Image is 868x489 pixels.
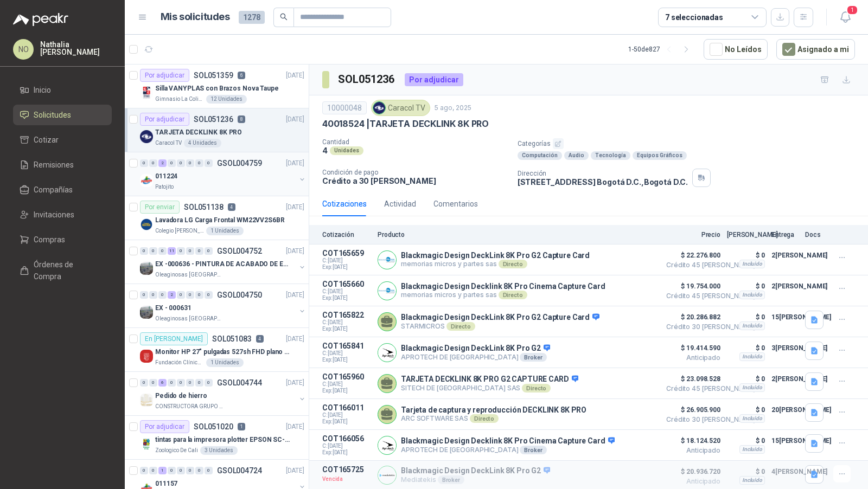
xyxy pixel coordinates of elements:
[591,151,630,160] div: Tecnología
[149,379,157,387] div: 0
[401,260,590,268] p: memorias micros y partes sas
[727,231,765,239] p: [PERSON_NAME]
[405,73,463,86] div: Por adjudicar
[13,254,112,287] a: Órdenes de Compra
[401,466,550,476] p: Blackmagic Design DeckLink 8K Pro G2
[666,280,720,293] span: $ 19.754.000
[286,334,304,344] p: [DATE]
[727,434,765,447] p: $ 0
[155,435,290,445] p: tintas para la impresora plotter EPSON SC-T3100
[155,446,198,455] p: Zoologico De Cali
[238,72,245,79] p: 6
[401,446,615,454] p: APROTECH DE [GEOGRAPHIC_DATA]
[378,231,660,239] p: Producto
[140,288,307,323] a: 0 0 0 2 0 0 0 0 GSOL004750[DATE] Company LogoEX - 000631Oleaginosas [GEOGRAPHIC_DATA][PERSON_NAME]
[286,378,304,388] p: [DATE]
[238,423,245,430] p: 1
[322,403,371,412] p: COT166011
[499,291,527,299] div: Directo
[666,465,720,478] span: $ 20.936.720
[206,95,247,104] div: 12 Unidades
[125,196,309,240] a: Por enviarSOL0511384[DATE] Company LogoLavadora LG Carga Frontal WM22VV2S6BRColegio [PERSON_NAME]...
[286,290,304,300] p: [DATE]
[286,158,304,169] p: [DATE]
[34,109,71,121] span: Solicitudes
[401,313,599,323] p: Blackmagic Design DeckLink 8K Pro G2 Capture Card
[13,39,34,60] div: NO
[155,358,204,367] p: Fundación Clínica Shaio
[499,260,527,268] div: Directo
[727,465,765,478] p: $ 0
[633,151,687,160] div: Equipos Gráficos
[155,171,177,182] p: 011224
[149,467,157,474] div: 0
[401,375,578,384] p: TARJETA DECKLINK 8K PRO G2 CAPTURE CARD
[739,476,765,485] div: Incluido
[155,271,224,279] p: Oleaginosas [GEOGRAPHIC_DATA][PERSON_NAME]
[140,379,148,387] div: 0
[177,247,185,255] div: 0
[846,5,858,15] span: 1
[322,295,371,301] span: Exp: [DATE]
[177,467,185,474] div: 0
[168,159,176,167] div: 0
[177,291,185,299] div: 0
[727,249,765,262] p: $ 0
[739,445,765,454] div: Incluido
[322,443,371,449] span: C: [DATE]
[666,416,720,423] span: Crédito 30 [PERSON_NAME]
[140,376,307,411] a: 0 0 6 0 0 0 0 0 GSOL004744[DATE] Company LogoPedido de hierroCONSTRUCTORA GRUPO FIP
[378,282,396,300] img: Company Logo
[739,321,765,330] div: Incluido
[666,249,720,262] span: $ 22.276.800
[195,159,203,167] div: 0
[155,391,207,401] p: Pedido de hierro
[401,475,550,484] p: Mediatekis
[158,467,167,474] div: 1
[322,231,371,239] p: Cotización
[433,198,478,210] div: Comentarios
[666,293,720,299] span: Crédito 45 [PERSON_NAME]
[322,372,371,381] p: COT165960
[125,416,309,460] a: Por adjudicarSOL0510201[DATE] Company Logotintas para la impresora plotter EPSON SC-T3100Zoologic...
[140,291,148,299] div: 0
[378,466,396,484] img: Company Logo
[518,170,688,177] p: Dirección
[155,127,242,138] p: TARJETA DECKLINK 8K PRO
[13,80,112,100] a: Inicio
[168,467,176,474] div: 0
[666,478,720,485] span: Anticipado
[666,324,720,330] span: Crédito 30 [PERSON_NAME]
[666,385,720,392] span: Crédito 45 [PERSON_NAME]
[140,420,189,433] div: Por adjudicar
[158,291,167,299] div: 0
[401,436,615,446] p: Blackmagic Design Decklink 8K Pro Cinema Capture Card
[401,353,550,362] p: APROTECH DE [GEOGRAPHIC_DATA]
[200,446,238,455] div: 3 Unidades
[158,379,167,387] div: 6
[401,414,586,423] p: ARC SOFTWARE SAS
[771,311,799,324] p: 15 [PERSON_NAME]
[322,419,371,425] span: Exp: [DATE]
[666,311,720,324] span: $ 20.286.882
[158,159,167,167] div: 2
[140,332,208,345] div: En [PERSON_NAME]
[140,394,153,407] img: Company Logo
[371,100,430,116] div: Caracol TV
[727,280,765,293] p: $ 0
[217,159,262,167] p: GSOL004759
[322,118,489,130] p: 40018524 | TARJETA DECKLINK 8K PRO
[435,103,471,113] p: 5 ago, 2025
[666,355,720,361] span: Anticipado
[158,247,167,255] div: 0
[184,139,221,147] div: 4 Unidades
[205,291,213,299] div: 0
[194,72,233,79] p: SOL051359
[140,130,153,143] img: Company Logo
[140,174,153,187] img: Company Logo
[401,384,578,393] p: SITECH DE [GEOGRAPHIC_DATA] SAS
[835,8,855,27] button: 1
[518,177,688,186] p: [STREET_ADDRESS] Bogotá D.C. , Bogotá D.C.
[205,379,213,387] div: 0
[438,475,464,484] div: Broker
